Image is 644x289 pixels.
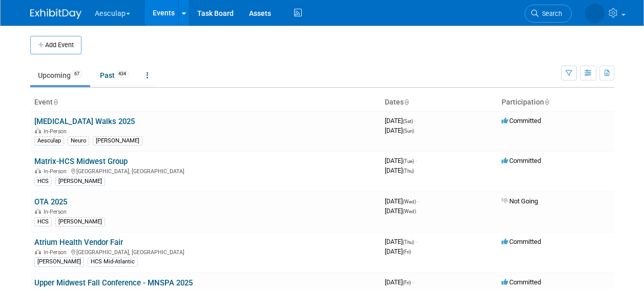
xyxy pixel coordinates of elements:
span: In-Person [44,168,70,175]
div: HCS [34,217,52,226]
span: Not Going [502,197,538,205]
button: Add Event [30,36,81,54]
div: [GEOGRAPHIC_DATA], [GEOGRAPHIC_DATA] [34,247,377,256]
span: (Sun) [403,128,414,134]
a: OTA 2025 [34,197,67,207]
a: Upcoming67 [30,66,90,85]
span: (Sat) [403,118,413,124]
span: Search [538,10,562,17]
span: In-Person [44,209,70,215]
span: (Wed) [403,209,416,214]
div: HCS Mid-Atlantic [88,257,138,266]
span: 434 [115,70,129,78]
span: (Thu) [403,168,414,174]
span: [DATE] [385,207,416,215]
span: (Fri) [403,249,411,255]
div: [PERSON_NAME] [34,257,84,266]
div: [GEOGRAPHIC_DATA], [GEOGRAPHIC_DATA] [34,167,377,175]
a: [MEDICAL_DATA] Walks 2025 [34,117,135,126]
span: Committed [502,238,541,245]
span: - [418,197,419,205]
img: In-Person Event [35,128,41,133]
a: Upper Midwest Fall Conference - MNSPA 2025 [34,278,193,287]
span: Committed [502,278,541,286]
a: Sort by Start Date [404,98,409,106]
div: Neuro [68,136,89,146]
span: (Tue) [403,158,414,164]
span: Committed [502,117,541,125]
img: ExhibitDay [30,9,81,19]
span: (Thu) [403,239,414,245]
div: [PERSON_NAME] [55,177,105,186]
div: Aesculap [34,136,64,146]
span: (Wed) [403,199,416,204]
span: [DATE] [385,247,411,255]
span: - [412,278,414,286]
span: [DATE] [385,117,416,125]
div: HCS [34,177,52,186]
a: Matrix-HCS Midwest Group [34,157,128,166]
img: Savannah Jones [585,4,605,23]
span: - [414,117,416,125]
span: [DATE] [385,238,417,245]
div: [PERSON_NAME] [55,217,105,226]
th: Participation [497,94,614,111]
a: Atrium Health Vendor Fair [34,238,123,247]
a: Past434 [92,66,137,85]
span: In-Person [44,128,70,135]
a: Sort by Event Name [53,98,58,106]
th: Dates [381,94,497,111]
img: In-Person Event [35,168,41,173]
a: Search [525,5,572,23]
img: In-Person Event [35,209,41,214]
th: Event [30,94,381,111]
span: [DATE] [385,278,414,286]
span: 67 [71,70,82,78]
span: [DATE] [385,127,414,134]
span: [DATE] [385,197,419,205]
span: In-Person [44,249,70,256]
span: [DATE] [385,167,414,174]
span: - [416,238,417,245]
div: [PERSON_NAME] [93,136,142,146]
span: Committed [502,157,541,164]
span: (Fri) [403,280,411,285]
span: - [416,157,417,164]
a: Sort by Participation Type [544,98,549,106]
span: [DATE] [385,157,417,164]
img: In-Person Event [35,249,41,254]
